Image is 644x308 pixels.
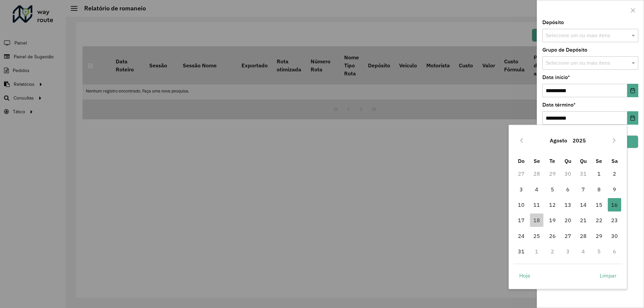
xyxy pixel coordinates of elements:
[560,182,576,197] td: 6
[515,198,528,211] span: 10
[608,167,621,180] span: 2
[544,166,560,181] td: 29
[508,125,627,289] div: Choose Date
[609,135,620,146] button: Next Month
[596,158,602,164] span: Se
[576,197,591,212] td: 14
[607,197,622,212] td: 16
[529,212,544,228] td: 18
[530,213,543,227] span: 18
[608,229,621,243] span: 30
[530,229,543,243] span: 25
[542,18,564,26] label: Depósito
[561,229,575,243] span: 27
[608,198,621,211] span: 16
[560,197,576,212] td: 13
[576,166,591,181] td: 31
[591,244,607,259] td: 5
[576,244,591,259] td: 4
[591,166,607,181] td: 1
[560,212,576,228] td: 20
[515,183,528,196] span: 3
[544,212,560,228] td: 19
[600,271,616,280] span: Limpar
[577,213,590,227] span: 21
[515,229,528,243] span: 24
[560,166,576,181] td: 30
[544,244,560,259] td: 2
[546,198,559,211] span: 12
[570,132,589,148] button: Choose Year
[577,183,590,196] span: 7
[561,198,575,211] span: 13
[594,269,622,282] button: Limpar
[529,166,544,181] td: 28
[576,212,591,228] td: 21
[608,213,621,227] span: 23
[544,197,560,212] td: 12
[530,183,543,196] span: 4
[607,212,622,228] td: 23
[516,135,527,146] button: Previous Month
[544,228,560,244] td: 26
[561,183,575,196] span: 6
[611,158,618,164] span: Sa
[544,182,560,197] td: 5
[514,228,529,244] td: 24
[514,166,529,181] td: 27
[592,167,606,180] span: 1
[515,245,528,258] span: 31
[608,183,621,196] span: 9
[546,213,559,227] span: 19
[592,183,606,196] span: 8
[591,182,607,197] td: 8
[580,158,587,164] span: Qu
[627,111,638,125] button: Choose Date
[577,198,590,211] span: 14
[576,182,591,197] td: 7
[514,197,529,212] td: 10
[560,244,576,259] td: 3
[591,212,607,228] td: 22
[514,244,529,259] td: 31
[514,269,536,282] button: Hoje
[591,197,607,212] td: 15
[529,197,544,212] td: 11
[592,229,606,243] span: 29
[518,158,525,164] span: Do
[534,158,540,164] span: Se
[519,271,530,280] span: Hoje
[576,228,591,244] td: 28
[515,213,528,227] span: 17
[529,228,544,244] td: 25
[560,228,576,244] td: 27
[592,213,606,227] span: 22
[561,213,575,227] span: 20
[607,182,622,197] td: 9
[514,212,529,228] td: 17
[542,46,587,54] label: Grupo de Depósito
[530,198,543,211] span: 11
[542,73,570,81] label: Data início
[542,101,576,109] label: Data término
[607,244,622,259] td: 6
[514,182,529,197] td: 3
[607,228,622,244] td: 30
[577,229,590,243] span: 28
[607,166,622,181] td: 2
[547,132,570,148] button: Choose Month
[529,182,544,197] td: 4
[592,198,606,211] span: 15
[549,158,555,164] span: Te
[565,158,571,164] span: Qu
[627,84,638,97] button: Choose Date
[529,244,544,259] td: 1
[546,229,559,243] span: 26
[591,228,607,244] td: 29
[546,183,559,196] span: 5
